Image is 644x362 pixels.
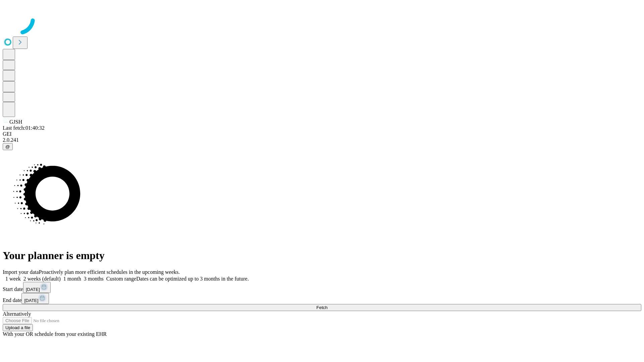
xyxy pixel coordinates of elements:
[63,276,81,282] span: 1 month
[84,276,104,282] span: 3 months
[106,276,136,282] span: Custom range
[5,276,21,282] span: 1 week
[3,137,641,143] div: 2.0.241
[316,305,327,310] span: Fetch
[3,249,641,262] h1: Your planner is empty
[23,276,61,282] span: 2 weeks (default)
[26,287,40,292] span: [DATE]
[3,311,31,317] span: Alternatively
[39,269,180,275] span: Proactively plan more efficient schedules in the upcoming weeks.
[3,131,641,137] div: GEI
[3,143,13,150] button: @
[3,324,33,331] button: Upload a file
[24,298,38,303] span: [DATE]
[3,304,641,311] button: Fetch
[23,282,51,293] button: [DATE]
[3,125,45,131] span: Last fetch: 01:40:32
[9,119,22,125] span: GJSH
[3,282,641,293] div: Start date
[21,293,49,304] button: [DATE]
[5,144,10,149] span: @
[3,331,107,337] span: With your OR schedule from your existing EHR
[3,269,39,275] span: Import your data
[136,276,249,282] span: Dates can be optimized up to 3 months in the future.
[3,293,641,304] div: End date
